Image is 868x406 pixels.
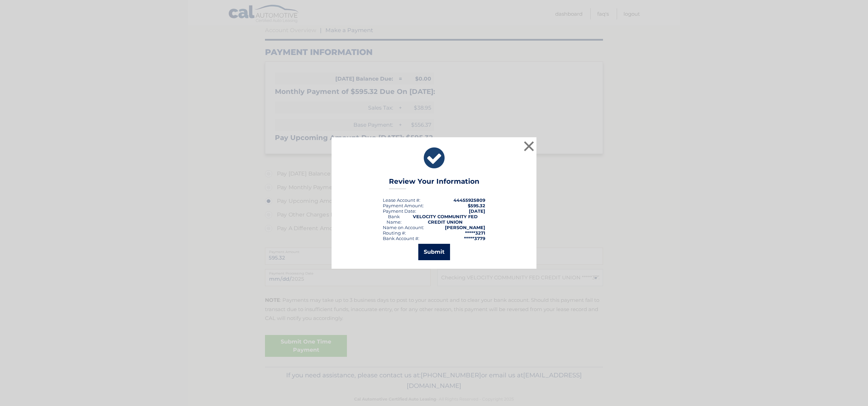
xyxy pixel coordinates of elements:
button: × [522,139,536,153]
h3: Review Your Information [389,177,479,189]
strong: 44455925809 [453,197,485,203]
strong: [PERSON_NAME] [445,225,485,230]
div: Name on Account: [383,225,424,230]
div: Lease Account #: [383,197,420,203]
div: Bank Account #: [383,236,419,241]
span: [DATE] [469,208,485,214]
button: Submit [418,244,450,260]
div: Payment Amount: [383,203,424,208]
span: $595.32 [468,203,485,208]
div: Routing #: [383,230,406,236]
div: : [383,208,416,214]
strong: VELOCITY COMMUNITY FED CREDIT UNION [413,214,478,225]
div: Bank Name: [383,214,405,225]
span: Payment Date [383,208,415,214]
